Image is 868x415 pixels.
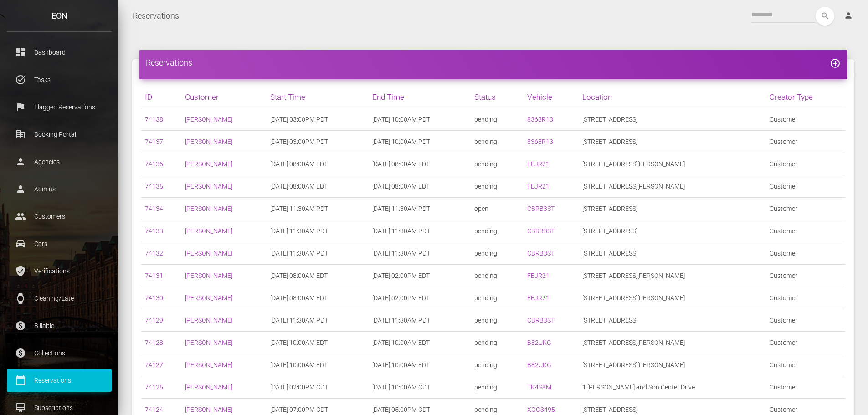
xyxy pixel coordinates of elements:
th: End Time [369,86,471,108]
td: pending [471,220,524,242]
td: [DATE] 02:00PM CDT [267,376,369,399]
p: Collections [14,346,105,360]
a: task_alt Tasks [7,68,112,91]
p: Billable [14,319,105,333]
td: [DATE] 10:00AM EDT [369,354,471,376]
td: [DATE] 08:00AM EDT [267,175,369,198]
a: [PERSON_NAME] [185,339,232,346]
a: [PERSON_NAME] [185,361,232,369]
a: FEJR21 [527,160,550,168]
a: 74138 [145,116,163,123]
a: [PERSON_NAME] [185,160,232,168]
a: drive_eta Cars [7,232,112,255]
td: [DATE] 03:00PM PDT [267,131,369,153]
td: pending [471,309,524,332]
td: [STREET_ADDRESS] [579,309,766,332]
td: [DATE] 10:00AM CDT [369,376,471,399]
td: [STREET_ADDRESS] [579,131,766,153]
td: open [471,198,524,220]
p: Booking Portal [14,128,105,141]
a: TK4S8M [527,384,551,391]
td: [DATE] 08:00AM EDT [267,265,369,287]
a: CBRB3ST [527,227,555,235]
td: [DATE] 08:00AM EDT [369,175,471,198]
a: [PERSON_NAME] [185,183,232,190]
a: B82UKG [527,361,551,369]
a: XGG3495 [527,406,555,413]
a: [PERSON_NAME] [185,406,232,413]
td: [DATE] 11:30AM PDT [267,242,369,265]
td: pending [471,332,524,354]
a: [PERSON_NAME] [185,138,232,145]
td: [DATE] 10:00AM EDT [369,332,471,354]
a: FEJR21 [527,272,550,279]
td: [DATE] 11:30AM PDT [267,220,369,242]
a: FEJR21 [527,294,550,302]
td: [DATE] 08:00AM EDT [267,287,369,309]
td: pending [471,242,524,265]
td: [STREET_ADDRESS] [579,220,766,242]
a: [PERSON_NAME] [185,294,232,302]
a: CBRB3ST [527,250,555,257]
p: Admins [14,182,105,196]
td: [STREET_ADDRESS] [579,108,766,131]
td: Customer [766,287,845,309]
td: [STREET_ADDRESS] [579,198,766,220]
a: [PERSON_NAME] [185,227,232,235]
td: Customer [766,242,845,265]
a: [PERSON_NAME] [185,317,232,324]
td: [STREET_ADDRESS] [579,242,766,265]
a: [PERSON_NAME] [185,272,232,279]
th: ID [141,86,181,108]
td: Customer [766,332,845,354]
td: Customer [766,354,845,376]
td: [DATE] 11:30AM PDT [267,309,369,332]
a: Reservations [133,5,179,27]
th: Status [471,86,524,108]
a: people Customers [7,205,112,228]
a: 74134 [145,205,163,212]
td: pending [471,376,524,399]
td: Customer [766,131,845,153]
td: [DATE] 11:30AM PDT [369,242,471,265]
th: Vehicle [524,86,579,108]
a: [PERSON_NAME] [185,384,232,391]
td: [STREET_ADDRESS][PERSON_NAME] [579,153,766,175]
button: search [816,7,834,26]
td: [DATE] 03:00PM PDT [267,108,369,131]
a: 74130 [145,294,163,302]
a: 74128 [145,339,163,346]
td: pending [471,153,524,175]
td: Customer [766,309,845,332]
th: Customer [181,86,267,108]
a: 74133 [145,227,163,235]
th: Start Time [267,86,369,108]
td: [DATE] 11:30AM PDT [369,220,471,242]
a: 74137 [145,138,163,145]
td: [DATE] 10:00AM EDT [267,332,369,354]
a: 74129 [145,317,163,324]
p: Cleaning/Late [14,292,105,305]
td: [DATE] 08:00AM EDT [267,153,369,175]
a: 74132 [145,250,163,257]
a: corporate_fare Booking Portal [7,123,112,146]
td: Customer [766,153,845,175]
td: [STREET_ADDRESS][PERSON_NAME] [579,287,766,309]
td: [DATE] 11:30AM PDT [369,309,471,332]
td: [STREET_ADDRESS][PERSON_NAME] [579,354,766,376]
td: [DATE] 08:00AM EDT [369,153,471,175]
a: watch Cleaning/Late [7,287,112,310]
a: 8368R13 [527,138,553,145]
a: 74127 [145,361,163,369]
a: paid Collections [7,342,112,364]
a: 74135 [145,183,163,190]
p: Tasks [14,73,105,87]
a: verified_user Verifications [7,260,112,282]
p: Verifications [14,264,105,278]
p: Reservations [14,374,105,387]
a: 74125 [145,384,163,391]
td: [DATE] 10:00AM EDT [267,354,369,376]
td: [STREET_ADDRESS][PERSON_NAME] [579,265,766,287]
a: 74131 [145,272,163,279]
